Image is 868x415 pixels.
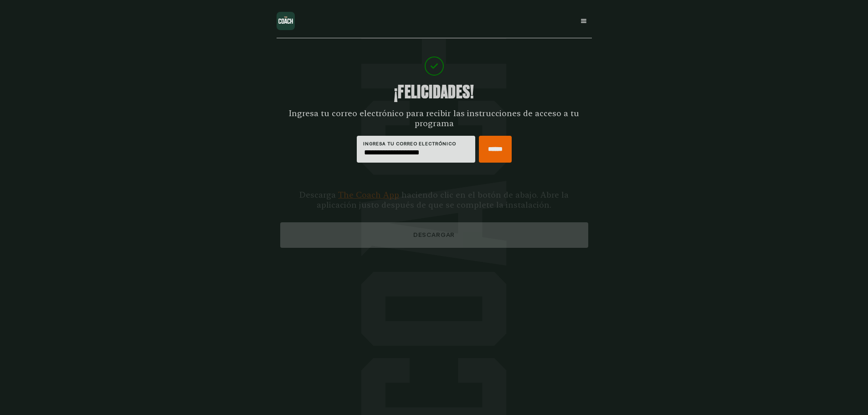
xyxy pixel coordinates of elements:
p: Descarga haciendo clic en el botón de abajo. Abre la aplicación justo después de que se complete ... [280,190,588,210]
a: The Coach App [338,190,399,200]
p: Ingresa tu correo electrónico para recibir las instrucciones de acceso a tu programa [277,108,592,128]
h1: ¡FELICIDADES! [394,83,474,101]
img: logo [277,12,295,30]
input: INGRESA TU CORREO ELECTRÓNICO [363,148,469,158]
button: DESCARGAR [280,222,588,248]
span: INGRESA TU CORREO ELECTRÓNICO [363,141,469,146]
